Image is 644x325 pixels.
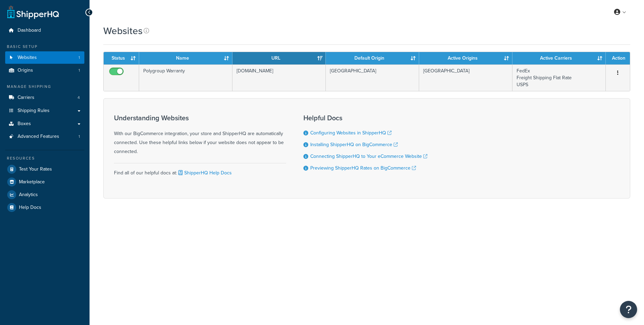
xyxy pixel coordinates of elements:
[77,95,80,101] span: 4
[5,44,84,50] div: Basic Setup
[5,189,84,201] a: Analytics
[5,130,84,143] a: Advanced Features 1
[139,52,232,64] th: Name: activate to sort column ascending
[18,134,59,140] span: Advanced Features
[232,64,326,91] td: [DOMAIN_NAME]
[5,91,84,104] a: Carriers 4
[5,91,84,104] li: Carriers
[19,192,38,198] span: Analytics
[5,176,84,188] a: Marketplace
[5,118,84,130] a: Boxes
[5,163,84,175] a: Test Your Rates
[79,55,80,61] span: 1
[303,114,427,122] h3: Helpful Docs
[310,153,427,160] a: Connecting ShipperHQ to Your eCommerce Website
[5,84,84,90] div: Manage Shipping
[18,68,33,73] span: Origins
[5,64,84,77] a: Origins 1
[5,51,84,64] a: Websites 1
[114,114,286,122] h3: Understanding Websites
[139,64,232,91] td: Polygroup Warranty
[177,169,232,176] a: ShipperHQ Help Docs
[19,205,41,211] span: Help Docs
[18,95,34,101] span: Carriers
[114,114,286,156] div: With our BigCommerce integration, your store and ShipperHQ are automatically connected. Use these...
[310,141,398,148] a: Installing ShipperHQ on BigCommerce
[310,129,392,136] a: Configuring Websites in ShipperHQ
[18,108,50,114] span: Shipping Rules
[419,52,512,64] th: Active Origins: activate to sort column ascending
[232,52,326,64] th: URL: activate to sort column ascending
[18,121,31,127] span: Boxes
[326,52,419,64] th: Default Origin: activate to sort column ascending
[5,24,84,37] a: Dashboard
[114,163,286,177] div: Find all of our helpful docs at:
[19,166,52,172] span: Test Your Rates
[5,104,84,117] a: Shipping Rules
[326,64,419,91] td: [GEOGRAPHIC_DATA]
[512,64,606,91] td: FedEx Freight Shipping Flat Rate USPS
[5,155,84,161] div: Resources
[7,5,59,19] a: ShipperHQ Home
[5,64,84,77] li: Origins
[620,301,637,318] button: Open Resource Center
[103,24,143,38] h1: Websites
[419,64,512,91] td: [GEOGRAPHIC_DATA]
[104,52,139,64] th: Status: activate to sort column ascending
[79,68,80,73] span: 1
[19,179,45,185] span: Marketplace
[79,134,80,140] span: 1
[606,52,630,64] th: Action
[5,130,84,143] li: Advanced Features
[5,51,84,64] li: Websites
[18,28,41,33] span: Dashboard
[5,201,84,214] a: Help Docs
[512,52,606,64] th: Active Carriers: activate to sort column ascending
[310,164,416,172] a: Previewing ShipperHQ Rates on BigCommerce
[18,55,37,61] span: Websites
